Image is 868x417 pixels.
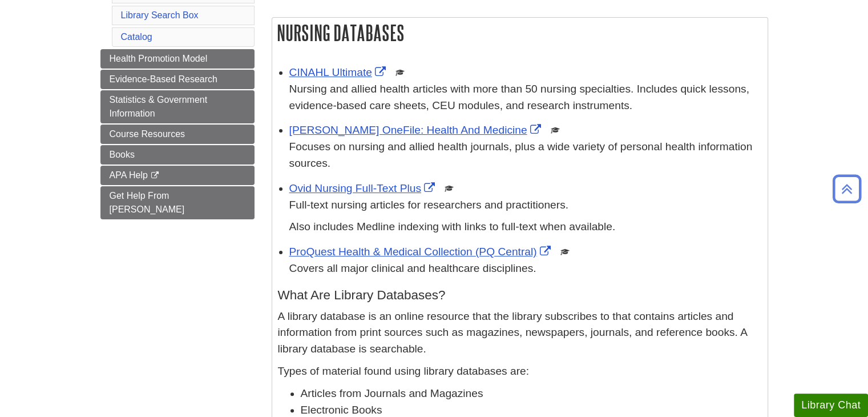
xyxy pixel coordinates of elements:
li: Articles from Journals and Magazines [301,386,762,402]
a: Get Help From [PERSON_NAME] [100,186,255,219]
h2: Nursing Databases [272,18,768,48]
a: APA Help [100,166,255,185]
a: Course Resources [100,125,255,144]
img: Scholarly or Peer Reviewed [560,247,570,256]
a: Back to Top [829,181,865,197]
a: Library Search Box [121,10,199,20]
a: Books [100,145,255,165]
p: A library database is an online resource that the library subscribes to that contains articles an... [278,308,762,358]
a: Link opens in new window [289,66,389,78]
a: Statistics & Government Information [100,90,255,123]
span: Course Resources [110,129,185,139]
span: Evidence-Based Research [110,74,217,84]
a: Link opens in new window [289,182,438,194]
p: Nursing and allied health articles with more than 50 nursing specialties. Includes quick lessons,... [289,81,762,114]
button: Library Chat [794,394,868,417]
img: Scholarly or Peer Reviewed [395,68,405,77]
span: APA Help [110,170,148,180]
img: Scholarly or Peer Reviewed [445,184,454,193]
span: Books [110,150,135,159]
p: Types of material found using library databases are: [278,363,762,380]
span: Statistics & Government Information [110,95,208,118]
span: Get Help From [PERSON_NAME] [110,191,185,214]
span: Health Promotion Model [110,54,208,63]
h4: What Are Library Databases? [278,288,762,303]
a: Catalog [121,32,152,42]
a: Evidence-Based Research [100,70,255,89]
a: Link opens in new window [289,124,544,136]
p: Also includes Medline indexing with links to full-text when available. [289,219,762,235]
p: Covers all major clinical and healthcare disciplines. [289,260,762,277]
img: Scholarly or Peer Reviewed [551,126,560,135]
i: This link opens in a new window [150,172,160,179]
a: Health Promotion Model [100,49,255,69]
p: Full-text nursing articles for researchers and practitioners. [289,197,762,214]
p: Focuses on nursing and allied health journals, plus a wide variety of personal health information... [289,139,762,172]
a: Link opens in new window [289,246,554,258]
